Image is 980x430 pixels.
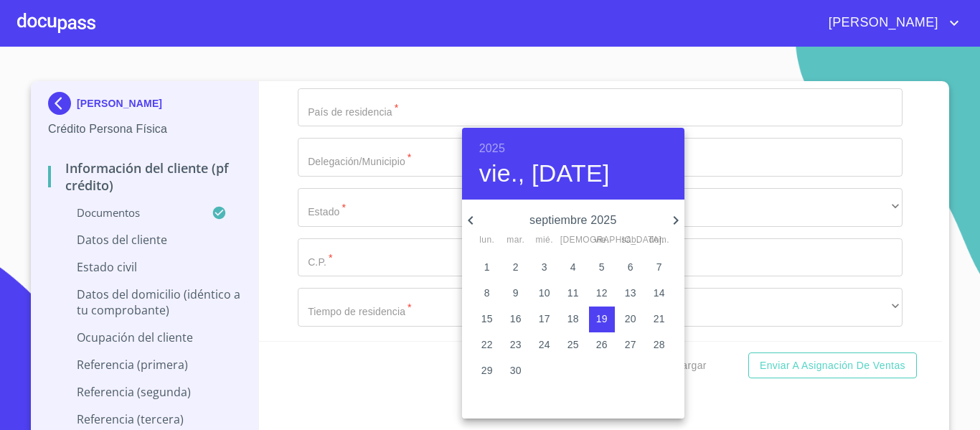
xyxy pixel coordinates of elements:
[503,307,529,332] button: 16
[589,307,615,332] button: 19
[596,337,608,352] p: 26
[539,286,550,300] p: 10
[589,255,615,281] button: 5
[503,255,529,281] button: 2
[503,233,529,248] span: mar.
[625,337,636,352] p: 27
[646,233,672,248] span: dom.
[618,255,644,281] button: 6
[560,233,586,248] span: [DEMOGRAPHIC_DATA].
[510,312,522,326] p: 16
[560,307,586,332] button: 18
[481,363,493,378] p: 29
[654,337,665,352] p: 28
[560,332,586,358] button: 25
[656,260,662,274] p: 7
[481,312,493,326] p: 15
[503,332,529,358] button: 23
[481,337,493,352] p: 22
[479,159,610,189] button: vie., [DATE]
[589,281,615,307] button: 12
[625,312,636,326] p: 20
[503,281,529,307] button: 9
[589,332,615,358] button: 26
[625,286,636,300] p: 13
[570,260,576,274] p: 4
[532,307,557,332] button: 17
[474,307,500,332] button: 15
[532,233,557,248] span: mié.
[510,363,522,378] p: 30
[479,139,505,159] button: 2025
[646,332,672,358] button: 28
[560,255,586,281] button: 4
[474,255,500,281] button: 1
[479,212,667,229] p: septiembre 2025
[474,281,500,307] button: 8
[474,332,500,358] button: 22
[654,312,665,326] p: 21
[654,286,665,300] p: 14
[539,312,550,326] p: 17
[532,332,557,358] button: 24
[474,233,500,248] span: lun.
[510,337,522,352] p: 23
[618,281,644,307] button: 13
[567,337,579,352] p: 25
[567,286,579,300] p: 11
[599,260,605,274] p: 5
[596,286,608,300] p: 12
[513,260,519,274] p: 2
[513,286,519,300] p: 9
[618,233,644,248] span: sáb.
[646,307,672,332] button: 21
[628,260,633,274] p: 6
[596,312,608,326] p: 19
[539,337,550,352] p: 24
[589,233,615,248] span: vie.
[474,358,500,384] button: 29
[532,281,557,307] button: 10
[542,260,547,274] p: 3
[484,286,490,300] p: 8
[646,281,672,307] button: 14
[484,260,490,274] p: 1
[532,255,557,281] button: 3
[503,358,529,384] button: 30
[646,255,672,281] button: 7
[618,307,644,332] button: 20
[567,312,579,326] p: 18
[560,281,586,307] button: 11
[618,332,644,358] button: 27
